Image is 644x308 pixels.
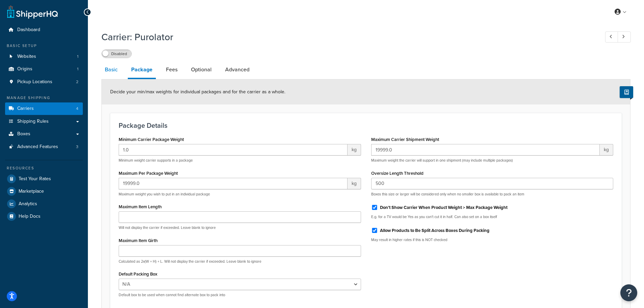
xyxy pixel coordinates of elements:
span: Advanced Features [17,144,58,150]
p: Maximum weight the carrier will support in one shipment (may include multiple packages) [371,158,614,163]
p: Will not display the carrier if exceeded. Leave blank to ignore [119,225,361,230]
label: Disabled [102,50,132,58]
a: Origins1 [5,63,83,75]
a: Advanced Features3 [5,141,83,153]
label: Don't Show Carrier When Product Weight > Max Package Weight [380,205,507,211]
p: Maximum weight you wish to put in an individual package [119,192,361,197]
button: Show Help Docs [620,86,633,98]
label: Maximum Per Package Weight [119,171,178,176]
p: Calculated as 2x(W + H) + L. Will not display the carrier if exceeded. Leave blank to ignore [119,259,361,264]
a: Dashboard [5,24,83,36]
span: Analytics [19,201,37,207]
span: 4 [76,106,78,112]
a: Test Your Rates [5,173,83,185]
h1: Carrier: Purolator [101,30,593,44]
a: Marketplace [5,185,83,197]
span: 1 [77,66,78,72]
li: Carriers [5,102,83,115]
label: Maximum Carrier Shipment Weight [371,137,439,142]
label: Minimum Carrier Package Weight [119,137,184,142]
label: Maximum Item Girth [119,238,158,243]
a: Advanced [222,62,253,78]
li: Pickup Locations [5,76,83,88]
span: kg [348,178,361,189]
li: Websites [5,50,83,63]
a: Boxes [5,128,83,140]
h3: Package Details [119,122,613,129]
button: Open Resource Center [620,284,637,301]
span: Shipping Rules [17,119,49,124]
a: Analytics [5,198,83,210]
p: Boxes this size or larger will be considered only when no smaller box is available to pack an item [371,192,614,197]
span: kg [600,144,613,156]
li: Origins [5,63,83,75]
span: Carriers [17,106,34,112]
a: Carriers4 [5,102,83,115]
span: Decide your min/max weights for individual packages and for the carrier as a whole. [110,88,285,95]
a: Basic [101,62,121,78]
span: Marketplace [19,189,44,194]
span: Dashboard [17,27,40,33]
span: kg [348,144,361,156]
div: Basic Setup [5,43,83,49]
label: Oversize Length Threshold [371,171,424,176]
a: Pickup Locations2 [5,76,83,88]
a: Package [128,62,156,79]
p: Default box to be used when cannot find alternate box to pack into [119,292,361,298]
p: E.g. for a TV would be Yes as you can't cut it in half. Can also set on a box itself [371,214,614,219]
p: May result in higher rates if this is NOT checked [371,237,614,242]
a: Previous Record [605,31,618,43]
label: Default Packing Box [119,271,157,277]
span: Websites [17,54,36,60]
span: 1 [77,54,78,60]
span: Help Docs [19,214,41,219]
a: Websites1 [5,50,83,63]
a: Next Record [618,31,631,43]
a: Shipping Rules [5,115,83,128]
div: Resources [5,165,83,171]
span: Boxes [17,131,30,137]
a: Fees [163,62,181,78]
span: Pickup Locations [17,79,52,85]
label: Allow Products to Be Split Across Boxes During Packing [380,228,490,234]
div: Manage Shipping [5,95,83,101]
span: Origins [17,66,32,72]
a: Help Docs [5,210,83,222]
a: Optional [188,62,215,78]
li: Advanced Features [5,141,83,153]
span: 3 [76,144,78,150]
label: Maximum Item Length [119,204,162,209]
p: Minimum weight carrier supports in a package [119,158,361,163]
span: 2 [76,79,78,85]
span: Test Your Rates [19,176,51,182]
